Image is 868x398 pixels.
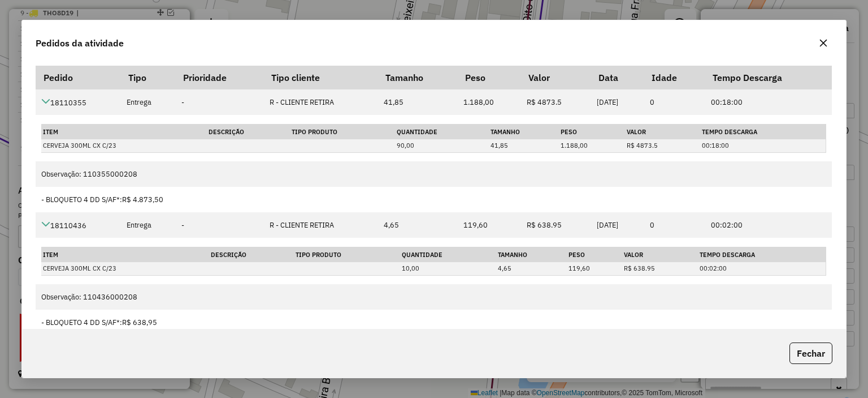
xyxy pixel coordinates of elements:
th: Quantidade [395,125,489,140]
td: 00:18:00 [705,89,832,115]
th: Item [41,125,206,140]
span: R - CLIENTE RETIRA [270,220,334,230]
td: 0 [644,89,705,115]
td: 119,60 [567,262,622,275]
td: R$ 638.95 [622,262,698,275]
td: 4,65 [378,212,458,238]
div: - BLOQUETO 4 DD S/AF*: [41,317,826,328]
th: Tempo Descarga [700,125,826,140]
th: Tipo Produto [294,247,401,263]
td: 0 [644,212,705,238]
th: Tamanho [489,125,559,140]
td: CERVEJA 300ML CX C/23 [41,139,206,152]
th: Tamanho [378,66,458,89]
td: 90,00 [395,139,489,152]
td: R$ 638.95 [521,212,591,238]
th: Item [41,247,209,263]
div: Observação: 110355000208 [41,169,826,179]
th: Tipo [121,66,176,89]
th: Tempo Descarga [698,247,825,263]
th: Quantidade [400,247,496,263]
th: Valor [622,247,698,263]
th: Peso [567,247,622,263]
span: Pedidos da atividade [36,36,124,50]
td: [DATE] [591,212,644,238]
div: - BLOQUETO 4 DD S/AF*: [41,194,826,205]
td: 41,85 [489,139,559,152]
th: Data [591,66,644,89]
button: Fechar [789,343,832,364]
span: Entrega [127,97,151,107]
div: Observação: 110436000208 [41,292,826,302]
td: 18110436 [36,212,120,238]
td: - [176,89,264,115]
th: Valor [625,125,700,140]
td: 10,00 [400,262,496,275]
span: Entrega [127,220,151,230]
th: Pedido [36,66,120,89]
th: Tipo Produto [290,125,395,140]
td: 18110355 [36,89,120,115]
th: Tamanho [496,247,567,263]
td: 41,85 [378,89,458,115]
td: 00:02:00 [698,262,825,275]
td: 00:18:00 [700,139,826,152]
th: Descrição [207,125,290,140]
th: Peso [458,66,521,89]
th: Tipo cliente [264,66,378,89]
th: Idade [644,66,705,89]
td: - [176,212,264,238]
td: CERVEJA 300ML CX C/23 [41,262,209,275]
th: Tempo Descarga [705,66,832,89]
td: 1.188,00 [458,89,521,115]
td: 1.188,00 [559,139,625,152]
td: 00:02:00 [705,212,832,238]
th: Valor [521,66,591,89]
td: [DATE] [591,89,644,115]
td: 4,65 [496,262,567,275]
td: 119,60 [458,212,521,238]
td: R$ 4873.5 [521,89,591,115]
th: Peso [559,125,625,140]
td: R$ 4873.5 [625,139,700,152]
span: R$ 638,95 [122,318,157,327]
span: R$ 4.873,50 [122,195,163,204]
span: R - CLIENTE RETIRA [270,97,334,107]
th: Prioridade [176,66,264,89]
th: Descrição [209,247,294,263]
